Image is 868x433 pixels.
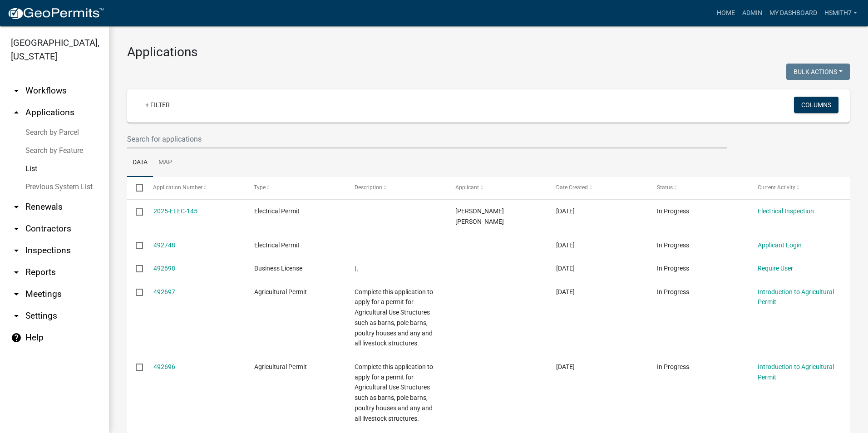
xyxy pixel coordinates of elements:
[447,177,547,199] datatable-header-cell: Applicant
[556,265,575,272] span: 10/15/2025
[648,177,749,199] datatable-header-cell: Status
[254,184,266,191] span: Type
[713,5,739,22] a: Home
[11,245,22,256] i: arrow_drop_down
[127,177,144,199] datatable-header-cell: Select
[355,288,433,347] span: Complete this application to apply for a permit for Agricultural Use Structures such as barns, po...
[11,202,22,212] i: arrow_drop_down
[758,363,834,381] a: Introduction to Agricultural Permit
[758,184,795,191] span: Current Activity
[657,207,689,215] span: In Progress
[11,107,22,118] i: arrow_drop_up
[127,148,153,177] a: Data
[821,5,861,22] a: hsmith7
[657,241,689,249] span: In Progress
[758,207,814,215] a: Electrical Inspection
[657,288,689,295] span: In Progress
[758,288,834,306] a: Introduction to Agricultural Permit
[355,265,359,272] span: | ,
[346,177,447,199] datatable-header-cell: Description
[153,207,197,215] a: 2025-ELEC-145
[11,332,22,343] i: help
[657,363,689,370] span: In Progress
[556,241,575,249] span: 10/15/2025
[11,223,22,234] i: arrow_drop_down
[758,241,802,249] a: Applicant Login
[254,288,307,295] span: Agricultural Permit
[11,289,22,300] i: arrow_drop_down
[138,97,177,113] a: + Filter
[739,5,766,22] a: Admin
[758,265,793,272] a: Require User
[254,241,300,249] span: Electrical Permit
[254,265,302,272] span: Business License
[355,184,382,191] span: Description
[11,310,22,321] i: arrow_drop_down
[786,64,850,80] button: Bulk Actions
[556,363,575,370] span: 10/15/2025
[657,184,673,191] span: Status
[153,241,175,249] a: 492748
[127,130,727,148] input: Search for applications
[127,44,850,60] h3: Applications
[749,177,850,199] datatable-header-cell: Current Activity
[455,184,479,191] span: Applicant
[794,97,838,113] button: Columns
[11,85,22,96] i: arrow_drop_down
[556,288,575,295] span: 10/15/2025
[254,363,307,370] span: Agricultural Permit
[355,363,433,422] span: Complete this application to apply for a permit for Agricultural Use Structures such as barns, po...
[11,267,22,278] i: arrow_drop_down
[153,288,175,295] a: 492697
[144,177,245,199] datatable-header-cell: Application Number
[153,148,178,177] a: Map
[556,207,575,215] span: 10/15/2025
[766,5,821,22] a: My Dashboard
[547,177,648,199] datatable-header-cell: Date Created
[657,265,689,272] span: In Progress
[153,363,175,370] a: 492696
[153,184,203,191] span: Application Number
[455,207,504,225] span: Tavres Williams
[153,265,175,272] a: 492698
[254,207,300,215] span: Electrical Permit
[245,177,346,199] datatable-header-cell: Type
[556,184,588,191] span: Date Created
